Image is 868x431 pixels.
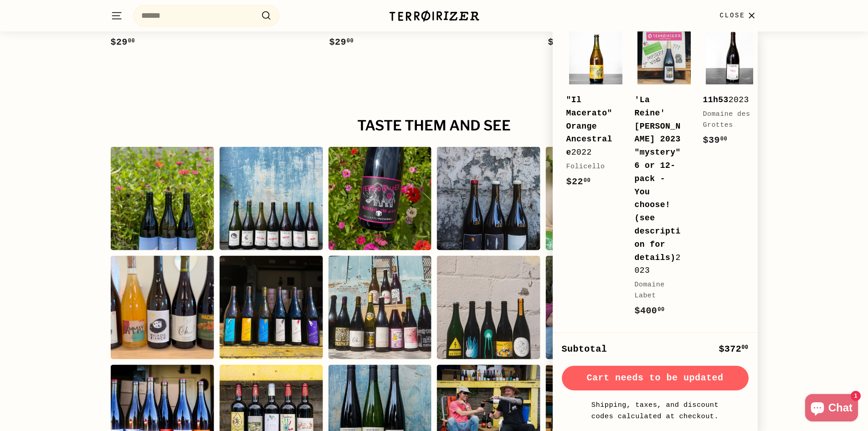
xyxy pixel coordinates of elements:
[219,147,323,250] div: Instagram post opens in a popup
[328,147,431,250] div: Instagram post opens in a popup
[110,256,214,359] div: Instagram post opens in a popup
[589,400,721,422] small: Shipping, taxes, and discount codes calculated at checkout.
[566,93,616,159] div: 2022
[548,37,572,47] span: $29
[111,118,758,134] h2: Taste them and see
[714,2,763,29] button: Close
[110,147,214,250] div: Instagram post opens in a popup
[720,136,727,142] sup: 00
[437,256,540,359] div: Instagram post opens in a popup
[545,256,649,359] div: Instagram post opens in a popup
[635,306,665,316] span: $400
[128,38,135,44] sup: 00
[703,135,728,145] span: $39
[635,95,681,262] b: 'La Reine' [PERSON_NAME] 2023 "mystery" 6 or 12-pack - You choose! (see description for details)
[566,177,591,187] span: $22
[219,256,323,359] div: Instagram post opens in a popup
[719,10,745,21] span: Close
[703,93,753,107] div: 2023
[703,95,729,104] b: 11h53
[111,37,135,47] span: $29
[802,394,861,424] inbox-online-store-chat: Shopify online store chat
[703,28,762,157] a: 11h532023Domaine des Grottes
[545,147,649,250] div: Instagram post opens in a popup
[566,28,626,198] a: "Il Macerato" Orange Ancestrale2022Folicello
[566,161,616,172] div: Folicello
[741,344,748,351] sup: 00
[719,342,748,357] div: $372
[566,95,612,157] b: "Il Macerato" Orange Ancestrale
[584,177,591,184] sup: 00
[328,256,431,359] div: Instagram post opens in a popup
[329,37,354,47] span: $29
[437,147,540,250] div: Instagram post opens in a popup
[657,306,664,313] sup: 00
[562,366,749,390] button: Cart needs to be updated
[635,28,694,328] a: 'La Reine' [PERSON_NAME] 2023 "mystery" 6 or 12-pack - You choose! (see description for details)2...
[635,280,685,301] div: Domaine Labet
[635,93,685,277] div: 2023
[347,38,354,44] sup: 00
[562,342,607,357] div: Subtotal
[703,109,753,131] div: Domaine des Grottes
